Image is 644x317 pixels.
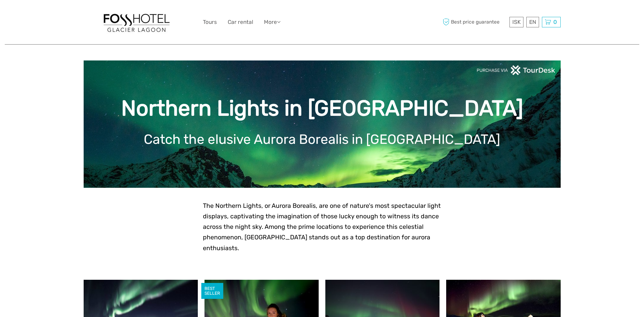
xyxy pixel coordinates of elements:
span: 0 [552,19,558,25]
span: ISK [512,19,521,25]
a: More [264,18,280,27]
img: PurchaseViaTourDeskwhite.png [476,65,556,75]
img: 1303-6910c56d-1cb8-4c54-b886-5f11292459f5_logo_big.jpg [101,11,171,33]
div: EN [526,17,539,27]
div: BEST SELLER [201,283,223,299]
span: Best price guarantee [441,17,508,27]
a: Car rental [228,18,253,27]
span: The Northern Lights, or Aurora Borealis, are one of nature's most spectacular light displays, cap... [203,202,441,252]
h1: Catch the elusive Aurora Borealis in [GEOGRAPHIC_DATA] [93,131,551,147]
h1: Northern Lights in [GEOGRAPHIC_DATA] [93,95,551,121]
a: Tours [203,18,217,27]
